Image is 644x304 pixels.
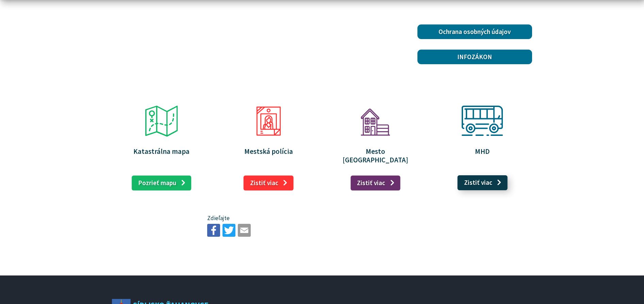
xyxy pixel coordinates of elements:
img: Zdieľať e-mailom [238,224,251,237]
img: Zdieľať na Twitteri [222,224,235,237]
a: Zistiť viac [458,175,508,190]
a: Zistiť viac [350,176,400,191]
p: Mestská polícia [227,147,310,156]
p: MHD [441,147,524,156]
a: Pozrieť mapu [132,176,192,191]
a: INFOZÁKON [417,50,532,65]
a: Ochrana osobných údajov [417,24,532,39]
p: Mesto [GEOGRAPHIC_DATA] [334,147,417,164]
p: Zdieľajte [207,214,437,223]
a: Zistiť viac [244,176,294,191]
p: Katastrálna mapa [120,147,203,156]
img: Zdieľať na Facebooku [207,224,220,237]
